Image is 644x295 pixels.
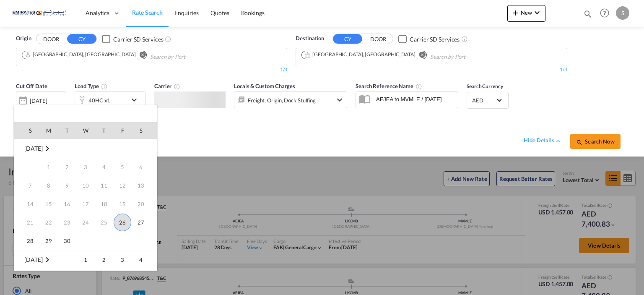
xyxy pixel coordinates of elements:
[95,251,113,269] td: Thursday October 2 2025
[95,158,113,176] td: Thursday September 4 2025
[113,195,132,213] td: Friday September 19 2025
[40,232,57,249] span: 29
[58,213,76,232] td: Tuesday September 23 2025
[39,176,58,195] td: Monday September 8 2025
[77,251,94,268] span: 1
[113,122,132,139] th: F
[14,176,39,195] td: Sunday September 7 2025
[58,158,76,176] td: Tuesday September 2 2025
[14,251,157,269] tr: Week 1
[39,232,58,251] td: Monday September 29 2025
[76,158,95,176] td: Wednesday September 3 2025
[132,213,157,232] td: Saturday September 27 2025
[39,122,58,139] th: M
[76,195,95,213] td: Wednesday September 17 2025
[24,145,42,152] span: [DATE]
[113,158,132,176] td: Friday September 5 2025
[14,122,157,270] md-calendar: Calendar
[39,213,58,232] td: Monday September 22 2025
[132,158,157,176] td: Saturday September 6 2025
[132,251,157,269] td: Saturday October 4 2025
[14,251,76,269] td: October 2025
[14,139,157,158] td: September 2025
[132,195,157,213] td: Saturday September 20 2025
[14,176,157,195] tr: Week 2
[24,256,42,264] span: [DATE]
[14,158,157,176] tr: Week 1
[96,251,112,268] span: 2
[95,122,113,139] th: T
[58,176,76,195] td: Tuesday September 9 2025
[95,176,113,195] td: Thursday September 11 2025
[22,232,39,249] span: 28
[132,176,157,195] td: Saturday September 13 2025
[14,213,157,232] tr: Week 4
[114,251,131,268] span: 3
[39,195,58,213] td: Monday September 15 2025
[95,195,113,213] td: Thursday September 18 2025
[95,213,113,232] td: Thursday September 25 2025
[58,122,76,139] th: T
[132,122,157,139] th: S
[58,195,76,213] td: Tuesday September 16 2025
[14,232,157,251] tr: Week 5
[14,195,157,213] tr: Week 3
[76,213,95,232] td: Wednesday September 24 2025
[114,214,131,231] span: 26
[58,232,76,251] td: Tuesday September 30 2025
[59,232,75,249] span: 30
[113,213,132,232] td: Friday September 26 2025
[14,213,39,232] td: Sunday September 21 2025
[113,176,132,195] td: Friday September 12 2025
[14,232,39,251] td: Sunday September 28 2025
[132,251,149,268] span: 4
[14,139,157,158] tr: Week undefined
[14,122,39,139] th: S
[14,195,39,213] td: Sunday September 14 2025
[113,251,132,269] td: Friday October 3 2025
[132,214,149,231] span: 27
[39,158,58,176] td: Monday September 1 2025
[76,251,95,269] td: Wednesday October 1 2025
[76,122,95,139] th: W
[76,176,95,195] td: Wednesday September 10 2025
